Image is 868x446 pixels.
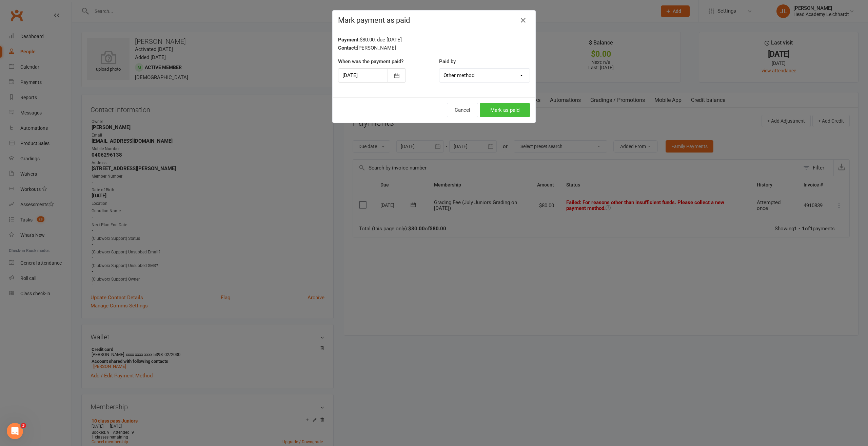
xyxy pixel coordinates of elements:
[439,57,456,66] label: Paid by
[21,423,26,428] span: 3
[338,57,403,66] label: When was the payment paid?
[518,15,529,26] button: Close
[338,16,530,24] h4: Mark payment as paid
[447,103,478,117] button: Cancel
[338,36,530,44] div: $80.00, due [DATE]
[480,103,530,117] button: Mark as paid
[338,37,360,43] strong: Payment:
[338,44,530,52] div: [PERSON_NAME]
[7,423,23,439] iframe: Intercom live chat
[338,45,357,51] strong: Contact:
